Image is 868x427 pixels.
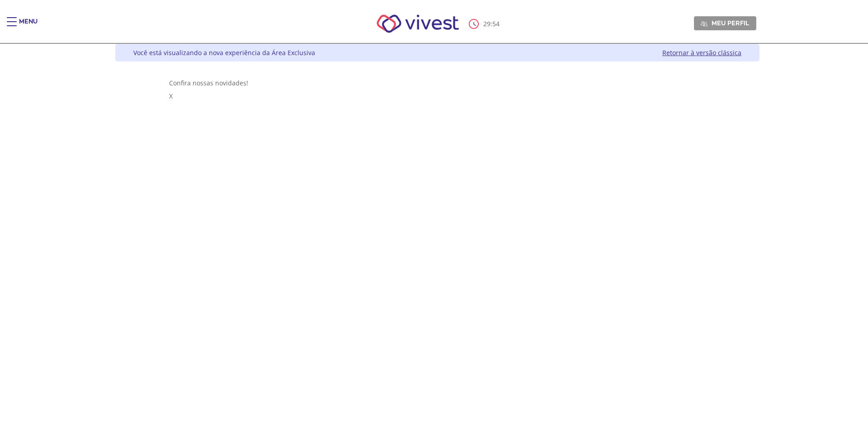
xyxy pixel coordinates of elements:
div: : [469,19,501,29]
span: 29 [483,19,491,28]
div: Confira nossas novidades! [169,79,706,87]
div: Menu [19,17,38,35]
span: 54 [492,19,500,28]
a: Meu perfil [694,16,756,30]
span: Meu perfil [712,19,749,27]
a: Retornar à versão clássica [662,48,741,57]
div: Você está visualizando a nova experiência da Área Exclusiva [133,48,315,57]
img: Meu perfil [701,20,708,27]
span: X [169,92,173,100]
div: Vivest [108,44,759,427]
img: Vivest [367,5,469,43]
